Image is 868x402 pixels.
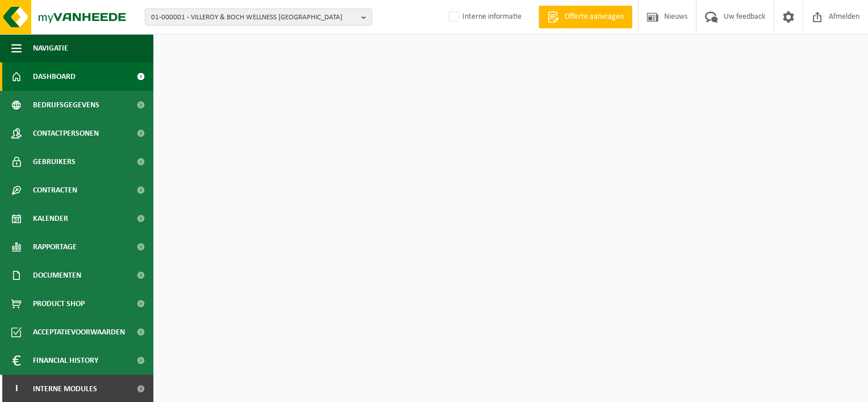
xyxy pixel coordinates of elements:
[33,34,68,62] span: Navigatie
[33,204,68,233] span: Kalender
[539,6,632,28] a: Offerte aanvragen
[33,233,77,261] span: Rapportage
[562,11,627,23] span: Offerte aanvragen
[33,119,99,148] span: Contactpersonen
[33,261,81,290] span: Documenten
[33,62,76,91] span: Dashboard
[446,9,521,26] label: Interne informatie
[33,148,76,176] span: Gebruikers
[33,290,85,318] span: Product Shop
[33,91,99,119] span: Bedrijfsgegevens
[33,318,125,346] span: Acceptatievoorwaarden
[151,9,357,26] span: 01-000001 - VILLEROY & BOCH WELLNESS [GEOGRAPHIC_DATA]
[33,176,77,204] span: Contracten
[33,346,98,375] span: Financial History
[145,9,372,26] button: 01-000001 - VILLEROY & BOCH WELLNESS [GEOGRAPHIC_DATA]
